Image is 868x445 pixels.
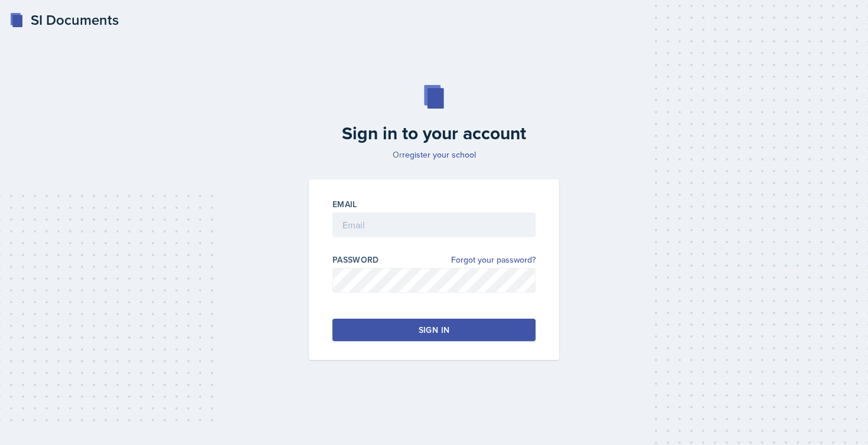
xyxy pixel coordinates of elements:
h2: Sign in to your account [302,123,566,144]
a: register your school [402,149,476,161]
input: Email [332,212,536,237]
label: Email [332,198,357,210]
a: SI Documents [9,9,119,31]
p: Or [302,149,566,161]
div: Sign in [419,324,449,336]
button: Sign in [332,319,536,341]
a: Forgot your password? [451,254,536,266]
label: Password [332,254,379,266]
